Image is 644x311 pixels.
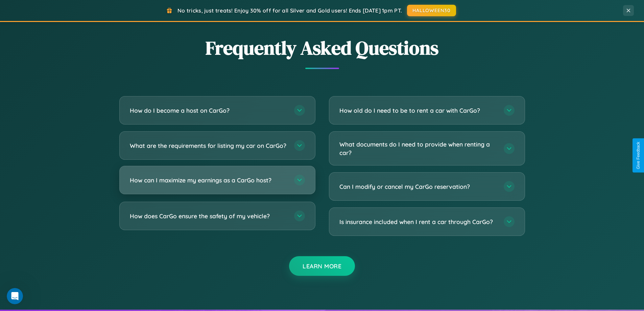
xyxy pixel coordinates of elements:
[289,256,355,276] button: Learn More
[130,106,287,115] h3: How do I become a host on CarGo?
[636,142,641,169] div: Give Feedback
[130,141,287,150] h3: What are the requirements for listing my car on CarGo?
[339,106,497,115] h3: How old do I need to be to rent a car with CarGo?
[177,7,402,14] span: No tricks, just treats! Enjoy 30% off for all Silver and Gold users! Ends [DATE] 1pm PT.
[407,5,456,16] button: HALLOWEEN30
[7,288,23,304] iframe: Intercom live chat
[130,212,287,220] h3: How does CarGo ensure the safety of my vehicle?
[339,218,497,226] h3: Is insurance included when I rent a car through CarGo?
[119,35,525,61] h2: Frequently Asked Questions
[339,140,497,157] h3: What documents do I need to provide when renting a car?
[130,176,287,184] h3: How can I maximize my earnings as a CarGo host?
[339,182,497,191] h3: Can I modify or cancel my CarGo reservation?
